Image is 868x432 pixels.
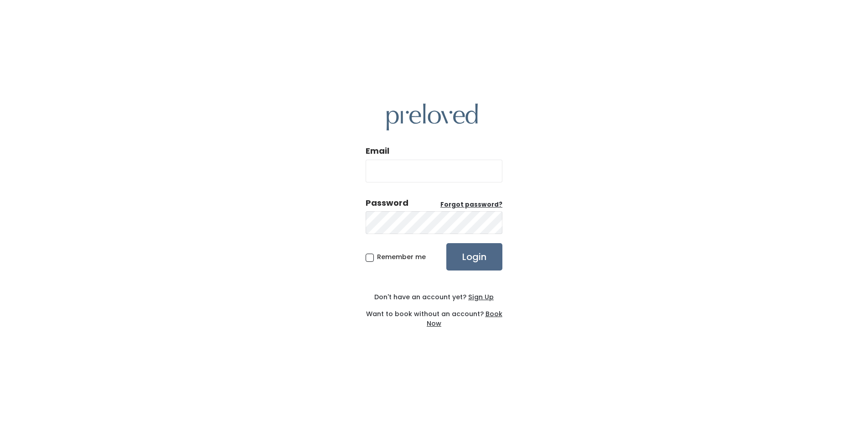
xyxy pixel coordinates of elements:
a: Sign Up [466,292,494,302]
a: Forgot password? [440,200,502,209]
label: Email [366,145,389,157]
img: preloved logo [387,104,478,130]
div: Want to book without an account? [366,302,502,328]
u: Sign Up [468,292,494,302]
span: Remember me [377,252,426,261]
div: Don't have an account yet? [366,292,502,302]
a: Book Now [427,309,502,328]
input: Login [446,243,502,271]
div: Password [366,197,408,209]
